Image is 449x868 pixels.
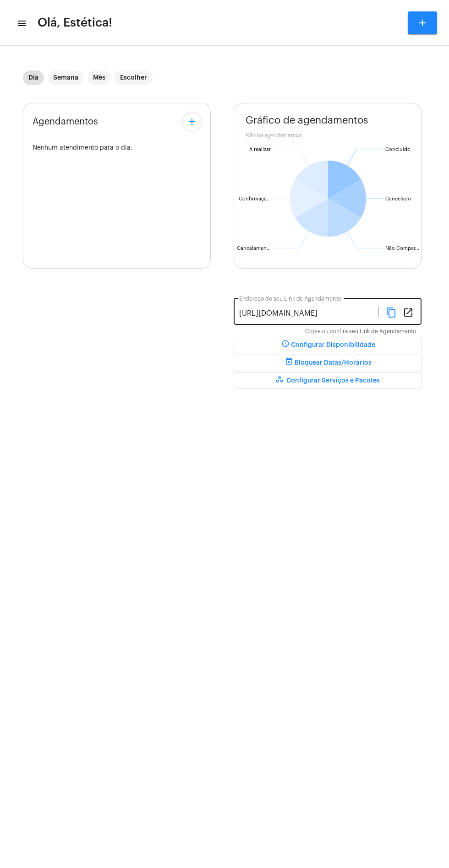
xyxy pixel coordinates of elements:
div: Nenhum atendimento para o dia. [33,145,201,151]
mat-icon: workspaces_outlined [275,375,286,386]
mat-icon: content_copy [386,307,397,318]
text: A realizar [249,147,271,152]
mat-chip: Mês [88,70,111,85]
mat-icon: sidenav icon [16,18,26,29]
mat-icon: open_in_new [403,307,414,318]
button: Bloquear Datas/Horários [234,355,422,371]
mat-chip: Semana [48,70,84,85]
text: Cancelamen... [237,246,271,251]
text: Confirmaçã... [239,196,271,202]
mat-icon: add [417,17,428,28]
text: Concluído [385,147,411,152]
span: Configurar Disponibilidade [280,342,375,348]
span: Olá, Estética! [38,16,112,30]
span: Bloquear Datas/Horários [284,360,372,366]
mat-chip: Dia [23,70,44,85]
mat-hint: Copie ou confira seu Link de Agendamento [305,329,416,335]
mat-chip: Escolher [115,70,153,85]
input: Link [239,309,378,318]
button: Configurar Disponibilidade [234,337,422,353]
span: Agendamentos [33,117,98,127]
mat-icon: add [186,116,197,127]
span: Configurar Serviços e Pacotes [275,377,380,384]
mat-icon: schedule [280,340,291,350]
span: Gráfico de agendamentos [246,115,368,126]
mat-icon: event_busy [284,357,295,368]
button: Configurar Serviços e Pacotes [234,372,422,389]
text: Cancelado [385,196,411,201]
text: Não Compar... [385,246,419,251]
